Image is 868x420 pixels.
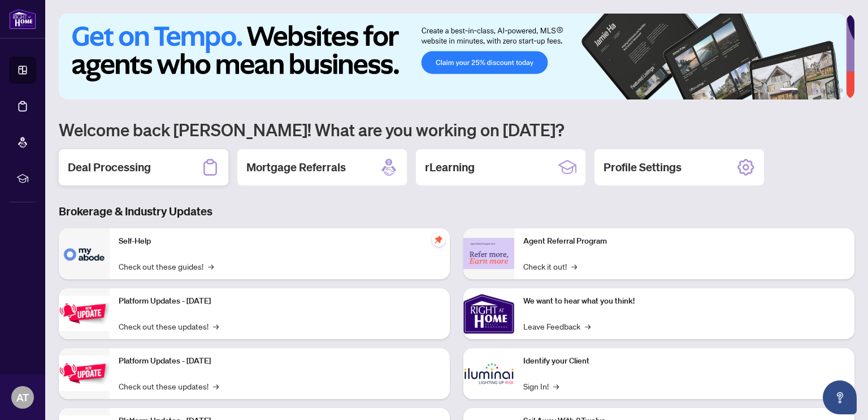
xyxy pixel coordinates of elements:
a: Check out these updates!→ [119,320,219,332]
p: Agent Referral Program [523,235,845,248]
h1: Welcome back [PERSON_NAME]! What are you working on [DATE]? [59,119,854,140]
img: logo [9,8,36,29]
img: Agent Referral Program [463,238,514,269]
a: Sign In!→ [523,380,559,392]
h2: rLearning [425,159,475,175]
a: Check it out!→ [523,260,577,272]
span: → [208,260,214,272]
h2: Deal Processing [68,159,151,175]
button: 6 [839,88,843,93]
button: 5 [830,88,834,93]
img: Self-Help [59,228,110,279]
a: Check out these updates!→ [119,380,219,392]
p: Platform Updates - [DATE] [119,295,441,308]
img: Platform Updates - July 8, 2025 [59,356,110,391]
span: → [553,380,559,392]
span: AT [16,389,29,405]
img: We want to hear what you think! [463,288,514,339]
span: → [585,320,591,332]
p: Identify your Client [523,355,845,367]
button: 1 [780,88,798,93]
a: Leave Feedback→ [523,320,591,332]
span: → [571,260,577,272]
span: pushpin [432,233,445,246]
button: 2 [802,88,807,93]
span: → [213,380,219,392]
span: → [213,320,219,332]
a: Check out these guides!→ [119,260,214,272]
p: Self-Help [119,235,441,248]
img: Identify your Client [463,348,514,399]
img: Platform Updates - July 21, 2025 [59,296,110,331]
p: Platform Updates - [DATE] [119,355,441,367]
button: 4 [821,88,825,93]
h3: Brokerage & Industry Updates [59,203,854,219]
img: Slide 0 [59,14,846,99]
h2: Mortgage Referrals [246,159,346,175]
button: 3 [811,88,816,93]
p: We want to hear what you think! [523,295,845,308]
h2: Profile Settings [604,159,682,175]
button: Open asap [823,380,857,414]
